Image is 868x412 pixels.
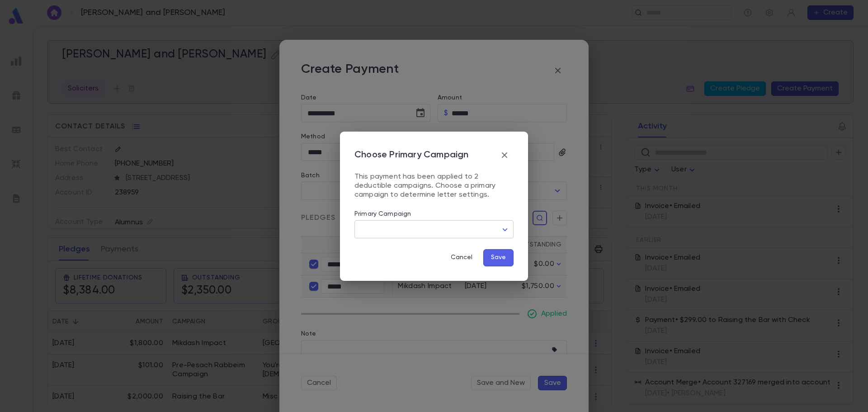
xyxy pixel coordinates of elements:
[354,210,411,218] label: Primary Campaign
[483,249,514,266] button: Save
[354,150,469,161] p: Choose Primary Campaign
[443,249,480,266] button: Cancel
[354,172,514,199] p: This payment has been applied to 2 deductible campaigns. Choose a primary campaign to determine l...
[354,220,514,238] div: ​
